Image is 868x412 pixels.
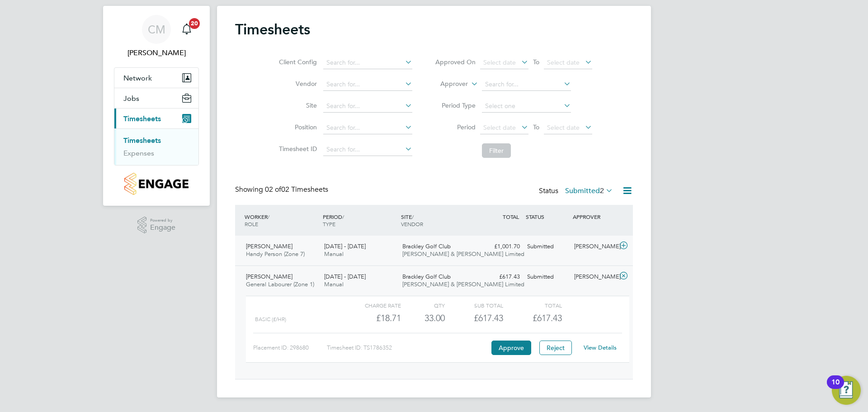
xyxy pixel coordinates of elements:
a: Powered byEngage [137,217,176,234]
span: 2 [600,186,604,195]
div: Submitted [524,239,571,254]
div: SITE [399,208,477,232]
div: 10 [831,382,840,394]
label: Submitted [565,186,613,195]
label: Approved On [435,58,476,66]
span: To [530,56,542,68]
span: Handy Person (Zone 7) [246,250,305,258]
div: £617.43 [445,311,503,326]
button: Open Resource Center, 10 new notifications [832,376,861,405]
nav: Main navigation [103,6,210,206]
input: Search for... [323,100,412,113]
a: 20 [178,15,196,44]
div: PERIOD [321,208,399,232]
span: 02 of [265,185,281,194]
span: ROLE [245,220,258,227]
label: Position [276,123,317,131]
div: STATUS [524,208,571,225]
div: QTY [401,300,445,311]
span: CM [148,24,165,35]
span: [DATE] - [DATE] [324,273,366,280]
button: Jobs [114,88,198,108]
span: Brackley Golf Club [402,273,451,280]
span: 20 [189,18,200,29]
label: Period Type [435,101,476,109]
label: Period [435,123,476,131]
input: Search for... [323,78,412,91]
div: £617.43 [476,270,524,284]
span: £617.43 [533,313,562,323]
span: Basic (£/HR) [255,316,286,322]
span: [PERSON_NAME] & [PERSON_NAME] Limited [402,280,524,288]
span: Timesheets [123,114,161,123]
div: Placement ID: 298680 [253,341,327,355]
div: Status [539,185,615,198]
button: Filter [482,143,511,158]
a: CM[PERSON_NAME] [114,15,199,58]
span: Cameron Marsden [114,47,199,58]
div: Timesheet ID: TS1786352 [327,341,489,355]
span: Select date [483,123,516,132]
input: Search for... [323,57,412,69]
span: TOTAL [503,213,519,220]
input: Search for... [323,122,412,134]
span: [PERSON_NAME] [246,273,292,280]
label: Site [276,101,317,109]
div: Charge rate [343,300,401,311]
span: / [342,213,344,220]
span: Powered by [150,217,175,224]
button: Approve [491,341,531,355]
span: / [268,213,269,220]
input: Search for... [323,143,412,156]
span: To [530,121,542,133]
span: TYPE [323,220,335,227]
span: Select date [547,58,580,66]
a: View Details [584,344,617,351]
label: Vendor [276,80,317,88]
div: 33.00 [401,311,445,326]
span: Manual [324,280,344,288]
div: WORKER [242,208,321,232]
span: General Labourer (Zone 1) [246,280,314,288]
button: Reject [539,341,572,355]
img: countryside-properties-logo-retina.png [124,173,188,195]
span: Engage [150,224,175,232]
a: Timesheets [123,136,161,145]
div: Showing [235,185,330,194]
a: Go to home page [114,173,199,195]
button: Network [114,68,198,88]
label: Client Config [276,58,317,66]
span: 02 Timesheets [265,185,328,194]
div: [PERSON_NAME] [571,239,618,254]
input: Search for... [482,78,571,91]
button: Timesheets [114,109,198,128]
div: £1,001.70 [476,239,524,254]
span: Select date [483,58,516,66]
div: Submitted [524,270,571,284]
span: VENDOR [401,220,423,227]
span: Jobs [123,94,139,103]
span: Manual [324,250,344,258]
span: [DATE] - [DATE] [324,242,366,250]
input: Select one [482,100,571,113]
div: Sub Total [445,300,503,311]
a: Expenses [123,149,154,157]
span: [PERSON_NAME] [246,242,292,250]
div: [PERSON_NAME] [571,270,618,284]
div: APPROVER [571,208,618,225]
label: Approver [427,80,468,89]
label: Timesheet ID [276,145,317,153]
span: Network [123,74,152,82]
div: Total [503,300,561,311]
div: Timesheets [114,128,198,165]
span: / [412,213,414,220]
div: £18.71 [343,311,401,326]
h2: Timesheets [235,20,310,38]
span: Brackley Golf Club [402,242,451,250]
span: [PERSON_NAME] & [PERSON_NAME] Limited [402,250,524,258]
span: Select date [547,123,580,132]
